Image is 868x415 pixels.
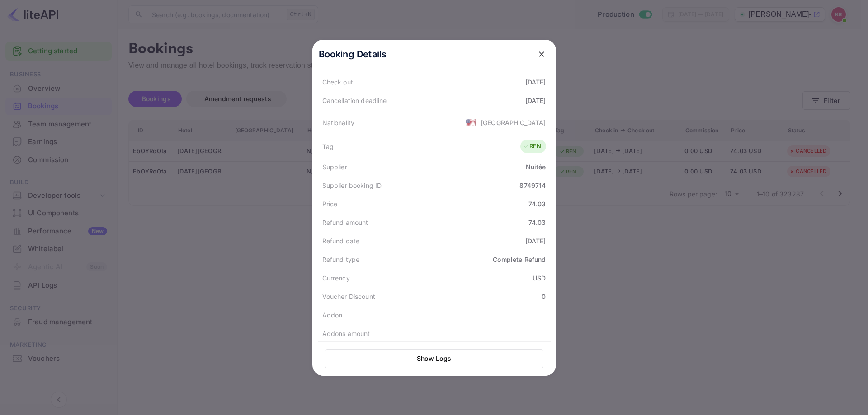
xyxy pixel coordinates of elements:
div: Cancellation deadline [322,96,387,105]
div: RFN [523,142,541,151]
div: [DATE] [525,96,546,105]
div: [GEOGRAPHIC_DATA] [481,118,546,127]
p: Booking Details [319,47,387,61]
div: 0 [542,292,546,301]
div: Currency [322,273,350,283]
div: USD [533,273,546,283]
div: Voucher Discount [322,292,375,301]
div: Refund amount [322,218,368,227]
div: [DATE] [525,236,546,246]
div: 74.03 [528,199,546,209]
div: Tag [322,142,334,151]
div: Refund type [322,255,360,264]
div: Supplier booking ID [322,181,382,190]
div: Supplier [322,162,347,172]
div: 74.03 [528,218,546,227]
div: Price [322,199,338,209]
button: close [533,46,550,62]
div: [DATE] [525,77,546,87]
div: Addons amount [322,329,370,338]
div: 8749714 [519,181,546,190]
div: Complete Refund [493,255,546,264]
span: United States [466,114,476,131]
div: Nuitée [526,162,546,172]
div: Refund date [322,236,360,246]
div: Nationality [322,118,355,127]
div: Addon [322,310,343,320]
button: Show Logs [325,349,543,368]
div: Check out [322,77,353,87]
